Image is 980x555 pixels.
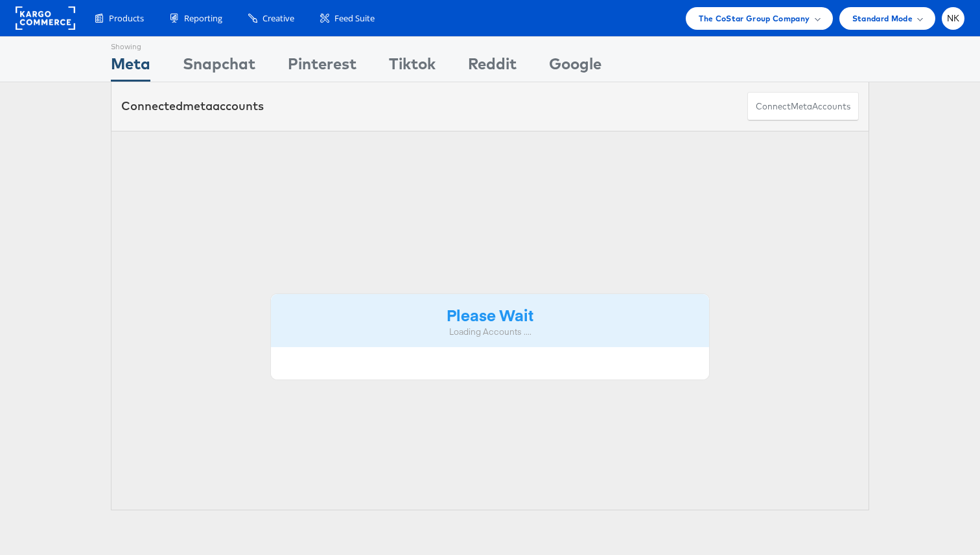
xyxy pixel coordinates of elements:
[183,98,213,113] span: meta
[747,92,859,121] button: ConnectmetaAccounts
[262,12,294,25] span: Creative
[288,52,356,82] div: Pinterest
[111,52,150,82] div: Meta
[947,14,960,23] span: NK
[699,12,810,25] span: The CoStar Group Company
[389,52,436,82] div: Tiktok
[334,12,375,25] span: Feed Suite
[852,12,913,25] span: Standard Mode
[281,326,699,338] div: Loading Accounts ....
[791,100,812,113] span: meta
[447,304,533,325] strong: Please Wait
[121,98,264,115] div: Connected accounts
[111,37,150,52] div: Showing
[183,52,255,82] div: Snapchat
[468,52,517,82] div: Reddit
[109,12,144,25] span: Products
[549,52,601,82] div: Google
[184,12,222,25] span: Reporting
